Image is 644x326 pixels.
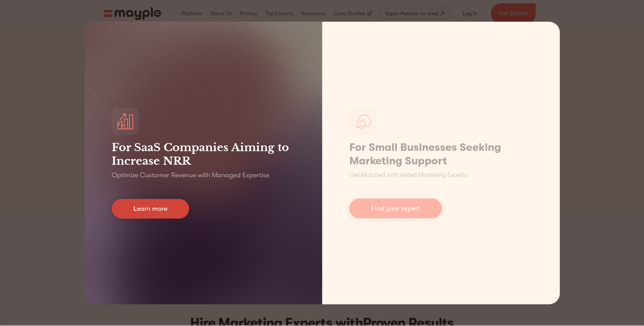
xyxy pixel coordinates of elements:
[112,199,189,219] a: Learn more
[349,199,442,218] a: Find your expert
[112,170,269,180] p: Optimize Customer Revenue with Managed Expertise
[112,141,295,168] h3: For SaaS Companies Aiming to Increase NRR
[349,141,533,168] h1: For Small Businesses Seeking Marketing Support
[349,170,467,180] p: Get Matched with Vetted Marketing Experts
